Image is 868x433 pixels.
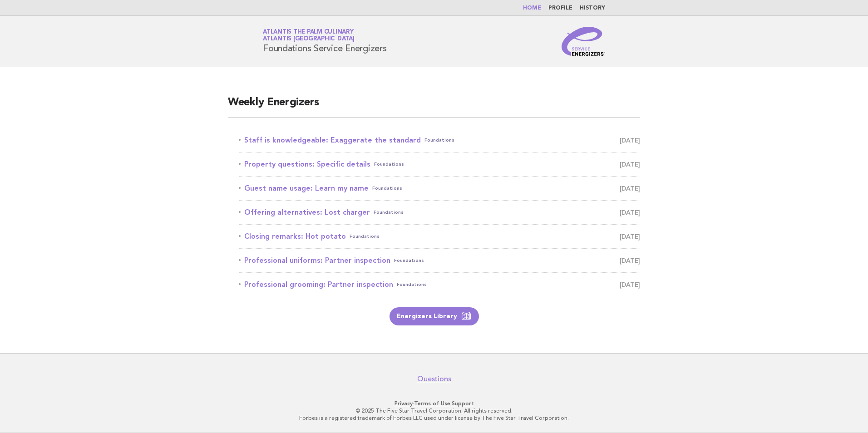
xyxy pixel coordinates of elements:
[620,158,640,171] span: [DATE]
[620,278,640,291] span: [DATE]
[239,134,640,147] a: Staff is knowledgeable: Exaggerate the standardFoundations [DATE]
[548,5,572,11] a: Profile
[452,400,474,407] a: Support
[228,95,640,118] h2: Weekly Energizers
[620,182,640,195] span: [DATE]
[620,206,640,219] span: [DATE]
[620,134,640,147] span: [DATE]
[263,36,355,42] span: Atlantis [GEOGRAPHIC_DATA]
[390,307,479,325] a: Energizers Library
[239,230,640,243] a: Closing remarks: Hot potatoFoundations [DATE]
[156,407,712,414] p: © 2025 The Five Star Travel Corporation. All rights reserved.
[263,29,355,42] a: Atlantis The Palm CulinaryAtlantis [GEOGRAPHIC_DATA]
[156,400,712,407] p: · ·
[374,206,404,219] span: Foundations
[424,134,454,147] span: Foundations
[414,400,450,407] a: Terms of Use
[263,30,387,53] h1: Foundations Service Energizers
[239,206,640,219] a: Offering alternatives: Lost chargerFoundations [DATE]
[417,374,451,384] a: Questions
[374,158,404,171] span: Foundations
[350,230,380,243] span: Foundations
[239,254,640,267] a: Professional uniforms: Partner inspectionFoundations [DATE]
[394,254,424,267] span: Foundations
[372,182,402,195] span: Foundations
[239,182,640,195] a: Guest name usage: Learn my nameFoundations [DATE]
[620,230,640,243] span: [DATE]
[239,158,640,171] a: Property questions: Specific detailsFoundations [DATE]
[523,5,541,11] a: Home
[156,414,712,422] p: Forbes is a registered trademark of Forbes LLC used under license by The Five Star Travel Corpora...
[239,278,640,291] a: Professional grooming: Partner inspectionFoundations [DATE]
[580,5,605,11] a: History
[620,254,640,267] span: [DATE]
[395,400,413,407] a: Privacy
[397,278,427,291] span: Foundations
[562,27,605,56] img: Service Energizers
